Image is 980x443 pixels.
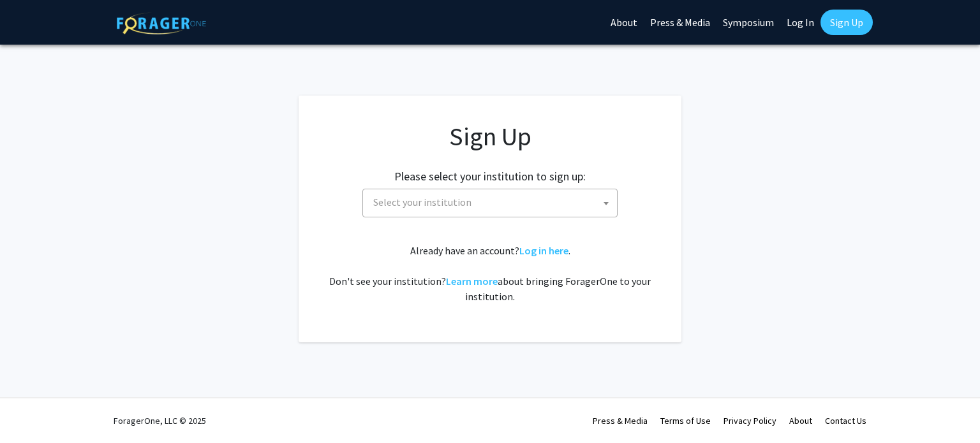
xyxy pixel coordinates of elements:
span: Select your institution [362,189,618,217]
a: Log in here [519,244,568,257]
img: ForagerOne Logo [117,12,206,34]
span: Select your institution [368,189,617,215]
a: Press & Media [593,415,648,426]
div: ForagerOne, LLC © 2025 [114,398,206,443]
a: Sign Up [820,10,873,35]
a: Contact Us [825,415,866,426]
span: Select your institution [373,196,471,208]
a: Terms of Use [660,415,711,426]
a: About [789,415,812,426]
a: Learn more about bringing ForagerOne to your institution [446,275,498,287]
h2: Please select your institution to sign up: [394,170,586,184]
a: Privacy Policy [724,415,776,426]
div: Already have an account? . Don't see your institution? about bringing ForagerOne to your institut... [324,243,656,304]
h1: Sign Up [324,121,656,152]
